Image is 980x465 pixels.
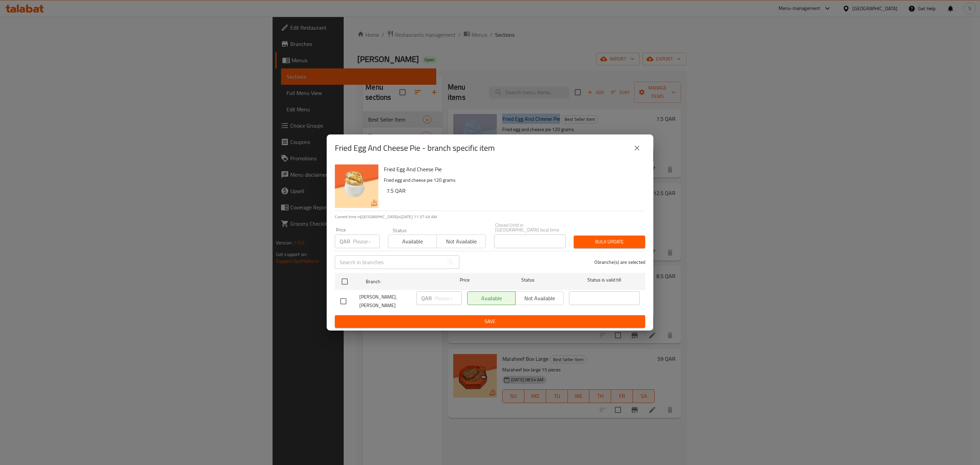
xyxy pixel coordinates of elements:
[493,276,563,284] span: Status
[574,236,645,248] button: Bulk update
[335,164,378,208] img: Fried Egg And Cheese Pie
[340,317,640,326] span: Save
[421,294,432,302] p: QAR
[435,291,462,305] input: Please enter price
[335,315,645,328] button: Save
[442,276,487,284] span: Price
[335,214,645,220] p: Current time in [GEOGRAPHIC_DATA] is [DATE] 11:37:49 AM
[384,176,640,185] p: Fried egg and cheese pie 120 grams
[387,186,640,195] h6: 7.5 QAR
[437,235,486,248] button: Not available
[335,143,495,154] h2: Fried Egg And Cheese Pie - branch specific item
[569,276,640,284] span: Status is valid till
[388,235,437,248] button: Available
[579,238,640,246] span: Bulk update
[335,255,444,269] input: Search in branches
[594,259,645,266] p: 0 branche(s) are selected
[359,293,411,310] span: [PERSON_NAME], [PERSON_NAME]
[440,237,483,246] span: Not available
[340,237,350,245] p: QAR
[366,277,437,286] span: Branch
[353,235,380,248] input: Please enter price
[384,164,640,174] h6: Fried Egg And Cheese Pie
[391,237,434,246] span: Available
[629,140,645,156] button: close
